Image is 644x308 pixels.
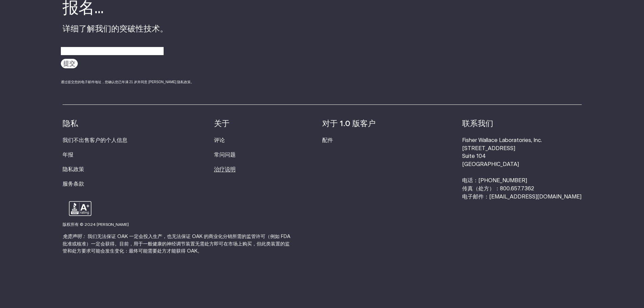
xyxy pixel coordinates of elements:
font: 电子邮件： [462,194,489,199]
a: 评论 [214,138,225,143]
font: 传真（处方）：800.657.7362 [462,186,534,191]
a: [EMAIL_ADDRESS][DOMAIN_NAME] [489,194,581,199]
font: [STREET_ADDRESS] [462,146,515,151]
font: 版权所有 © 2024 [PERSON_NAME] [63,222,129,227]
font: Fisher Wallace Laboratories, Inc. [462,138,542,143]
a: 配件 [322,138,333,143]
font: 关于 [214,120,230,128]
a: 服务条款 [63,181,84,187]
font: 详细了解我们的突破性技术。 [63,25,168,33]
font: 对于 1.0 版客户 [322,120,376,128]
a: 年报 [63,152,73,158]
a: 治疗说明 [214,167,236,172]
font: 我们无法保证 OAK 一定会投入生产，也无法保证 OAK 的商业化分销所需的监管许可（例如 FDA 批准或核准）一定会获得。目前，用于一般健康的神经调节装置无需处方即可在市场上购买，但此类装置的... [63,234,290,254]
a: 常问问题 [214,152,236,158]
font: 隐私 [63,120,78,128]
a: 隐私政策 [63,167,84,172]
input: 提交 [61,59,78,68]
font: 通过提交您的电子邮件地址，您确认您已年满 21 岁并同意 [PERSON_NAME] 隐私政策。 [61,80,194,84]
font: 报名... [63,0,103,17]
font: 免责声明： [63,234,86,239]
a: 我们不出售客户的个人信息 [63,138,127,143]
font: 联系我们 [462,120,493,128]
font: 电话：[PHONE_NUMBER] [462,178,527,183]
font: [GEOGRAPHIC_DATA] [462,162,519,167]
font: Suite 104 [462,153,486,159]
